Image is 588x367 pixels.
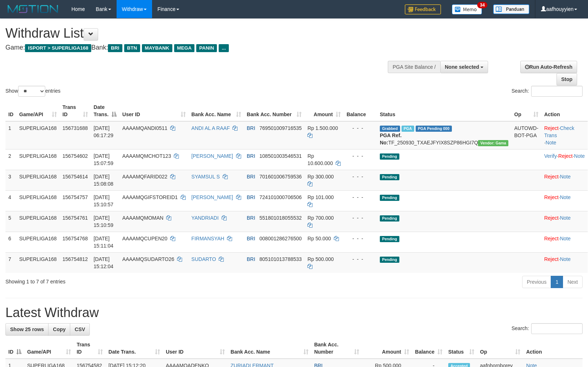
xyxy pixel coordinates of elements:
[5,121,16,149] td: 1
[560,256,571,262] a: Note
[192,215,219,221] a: YANDRIADI
[163,338,228,359] th: User ID: activate to sort column ascending
[560,236,571,241] a: Note
[16,170,60,190] td: SUPERLIGA168
[106,338,163,359] th: Date Trans.: activate to sort column ascending
[412,338,445,359] th: Balance: activate to sort column ascending
[307,215,333,221] span: Rp 700.000
[247,125,255,131] span: BRI
[311,338,362,359] th: Bank Acc. Number: activate to sort column ascending
[24,338,74,359] th: Game/API: activate to sort column ascending
[247,194,255,200] span: BRI
[122,256,174,262] span: AAAAMQSUDARTO26
[560,174,571,180] a: Note
[307,256,333,262] span: Rp 500.000
[477,338,523,359] th: Op: activate to sort column ascending
[18,86,45,97] select: Showentries
[544,125,574,138] a: Check Trans
[558,153,573,159] a: Reject
[541,149,588,170] td: · ·
[5,101,16,121] th: ID
[5,44,385,51] h4: Game: Bank:
[493,4,529,14] img: panduan.png
[531,86,583,97] input: Search:
[192,174,220,180] a: SYAMSUL S
[16,252,60,273] td: SUPERLIGA168
[478,140,508,146] span: Vendor URL: https://trx31.1velocity.biz
[5,252,16,273] td: 7
[63,215,88,221] span: 156754761
[94,194,114,207] span: [DATE] 15:10:57
[16,211,60,232] td: SUPERLIGA168
[556,73,577,85] a: Stop
[344,101,377,121] th: Balance
[75,326,85,332] span: CSV
[512,323,583,334] label: Search:
[247,215,255,221] span: BRI
[346,256,374,263] div: - - -
[192,194,233,200] a: [PERSON_NAME]
[416,126,452,132] span: PGA Pending
[346,194,374,201] div: - - -
[544,236,559,241] a: Reject
[247,256,255,262] span: BRI
[544,125,559,131] a: Reject
[445,338,477,359] th: Status: activate to sort column ascending
[520,61,577,73] a: Run Auto-Refresh
[244,101,305,121] th: Bank Acc. Number: activate to sort column ascending
[260,125,302,131] span: Copy 769501009716535 to clipboard
[260,174,302,180] span: Copy 701601006759536 to clipboard
[63,125,88,131] span: 156731688
[541,211,588,232] td: ·
[5,275,240,285] div: Showing 1 to 7 of 7 entries
[192,236,224,241] a: FIRMANSYAH
[511,101,541,121] th: Op: activate to sort column ascending
[260,153,302,159] span: Copy 108501003546531 to clipboard
[362,338,412,359] th: Amount: activate to sort column ascending
[541,190,588,211] td: ·
[174,44,195,52] span: MEGA
[63,153,88,159] span: 156754602
[192,153,233,159] a: [PERSON_NAME]
[122,125,168,131] span: AAAAMQANDI0511
[551,276,563,288] a: 1
[541,232,588,252] td: ·
[307,153,333,166] span: Rp 10.600.000
[5,190,16,211] td: 4
[74,338,106,359] th: Trans ID: activate to sort column ascending
[307,236,331,241] span: Rp 50.000
[142,44,172,52] span: MAYBANK
[70,323,90,336] a: CSV
[5,170,16,190] td: 3
[10,326,44,332] span: Show 25 rows
[380,153,399,160] span: Pending
[445,64,479,70] span: None selected
[260,194,302,200] span: Copy 724101000706506 to clipboard
[346,214,374,222] div: - - -
[219,44,228,52] span: ...
[196,44,217,52] span: PANIN
[574,153,585,159] a: Note
[307,194,333,200] span: Rp 101.000
[544,194,559,200] a: Reject
[522,276,551,288] a: Previous
[531,323,583,334] input: Search:
[380,257,399,263] span: Pending
[94,236,114,249] span: [DATE] 15:11:04
[5,232,16,252] td: 6
[307,174,333,180] span: Rp 300.000
[405,4,441,14] img: Feedback.jpg
[544,256,559,262] a: Reject
[260,236,302,241] span: Copy 008001286276500 to clipboard
[119,101,189,121] th: User ID: activate to sort column ascending
[452,4,482,14] img: Button%20Memo.svg
[346,173,374,180] div: - - -
[63,236,88,241] span: 156754768
[94,174,114,187] span: [DATE] 15:08:08
[511,121,541,149] td: AUTOWD-BOT-PGA
[192,256,216,262] a: SUDARTO
[5,211,16,232] td: 5
[377,121,511,149] td: TF_250930_TXAEJFYIX8SZP86HGI7Q
[346,125,374,132] div: - - -
[5,4,60,14] img: MOTION_logo.png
